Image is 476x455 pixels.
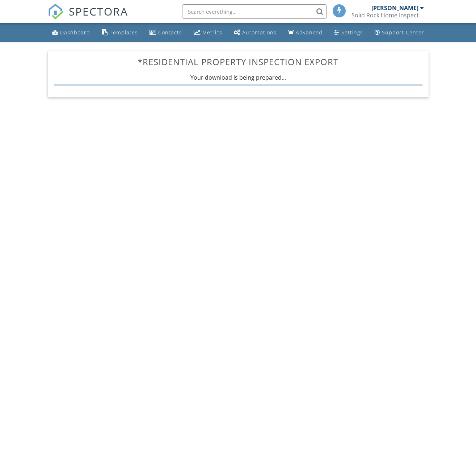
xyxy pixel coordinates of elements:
[147,26,185,39] a: Contacts
[69,4,128,19] span: SPECTORA
[372,26,427,39] a: Support Center
[351,12,424,19] div: Solid Rock Home Inspections, LLC
[331,26,366,39] a: Settings
[54,73,423,86] div: Your download is being prepared...
[191,26,225,39] a: Metrics
[182,4,327,19] input: Search everything...
[371,4,418,12] div: [PERSON_NAME]
[242,29,277,36] div: Automations
[48,10,128,25] a: SPECTORA
[341,29,363,36] div: Settings
[202,29,222,36] div: Metrics
[231,26,279,39] a: Automations (Basic)
[54,57,423,67] h3: *Residential Property Inspection Export
[60,29,90,36] div: Dashboard
[48,4,64,20] img: The Best Home Inspection Software - Spectora
[158,29,182,36] div: Contacts
[49,26,93,39] a: Dashboard
[382,29,424,36] div: Support Center
[296,29,323,36] div: Advanced
[285,26,325,39] a: Advanced
[99,26,141,39] a: Templates
[110,29,138,36] div: Templates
